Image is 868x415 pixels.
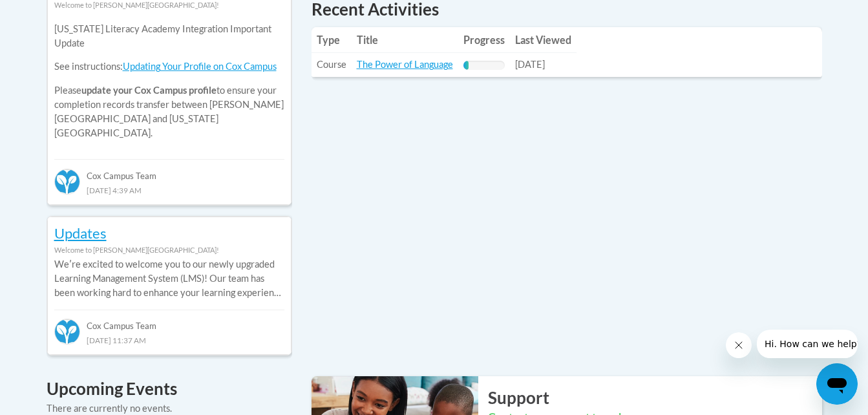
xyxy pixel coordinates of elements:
th: Progress [458,27,510,53]
div: Cox Campus Team [54,310,284,333]
span: There are currently no events. [47,403,172,414]
span: Course [317,59,346,70]
div: Please to ensure your completion records transfer between [PERSON_NAME][GEOGRAPHIC_DATA] and [US_... [54,12,284,150]
div: Cox Campus Team [54,159,284,182]
p: Weʹre excited to welcome you to our newly upgraded Learning Management System (LMS)! Our team has... [54,257,284,300]
iframe: Button to launch messaging window [816,363,858,405]
div: [DATE] 4:39 AM [54,183,284,197]
div: Welcome to [PERSON_NAME][GEOGRAPHIC_DATA]! [54,243,284,257]
p: [US_STATE] Literacy Academy Integration Important Update [54,22,284,50]
img: Cox Campus Team [54,169,80,195]
h2: Support [488,386,822,409]
a: Updating Your Profile on Cox Campus [123,61,277,72]
b: update your Cox Campus profile [81,85,217,96]
iframe: Close message [726,332,752,358]
div: Progress, % [463,61,469,70]
a: Updates [54,224,107,242]
span: [DATE] [515,59,545,70]
a: The Power of Language [357,59,453,70]
h4: Upcoming Events [47,376,292,401]
div: [DATE] 11:37 AM [54,333,284,347]
th: Last Viewed [510,27,577,53]
span: Hi. How can we help? [8,9,105,19]
th: Title [352,27,458,53]
img: Cox Campus Team [54,319,80,345]
iframe: Message from company [757,330,858,358]
p: See instructions: [54,59,284,74]
th: Type [312,27,352,53]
